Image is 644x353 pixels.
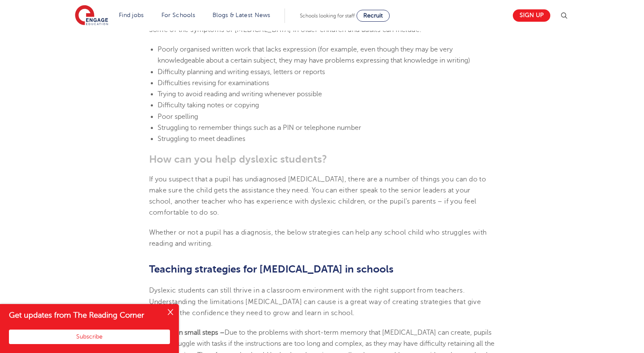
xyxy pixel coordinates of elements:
[9,310,161,321] h4: Get updates from The Reading Corner
[149,263,394,275] b: Teaching strategies for [MEDICAL_DATA] in schools
[162,304,179,321] button: Close
[300,13,355,19] span: Schools looking for staff
[363,12,383,19] span: Recruit
[75,5,108,26] img: Engage Education
[149,15,490,34] span: Sometimes, [MEDICAL_DATA] goes undiagnosed in a pupil until secondary school or even into adultho...
[158,113,198,121] span: Poor spelling
[158,90,322,98] span: Trying to avoid reading and writing whenever possible
[158,46,470,64] span: Poorly organised written work that lacks expression (for example, even though they may be very kn...
[513,9,550,22] a: Sign up
[356,10,390,22] a: Recruit
[9,330,170,344] button: Subscribe
[158,329,224,336] b: Teach in small steps –
[158,135,245,143] span: Struggling to meet deadlines
[149,229,487,247] span: Whether or not a pupil has a diagnosis, the below strategies can help any school child who strugg...
[158,124,361,132] span: Struggling to remember things such as a PIN or telephone number
[158,68,325,76] span: Difficulty planning and writing essays, letters or reports
[119,12,144,18] a: Find jobs
[149,153,327,165] b: How can you help dyslexic students?
[158,101,259,109] span: Difficulty taking notes or copying
[149,287,481,317] span: Dyslexic students can still thrive in a classroom environment with the right support from teacher...
[149,175,486,217] span: If you suspect that a pupil has undiagnosed [MEDICAL_DATA], there are a number of things you can ...
[161,12,195,18] a: For Schools
[158,79,269,87] span: Difficulties revising for examinations
[213,12,270,18] a: Blogs & Latest News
